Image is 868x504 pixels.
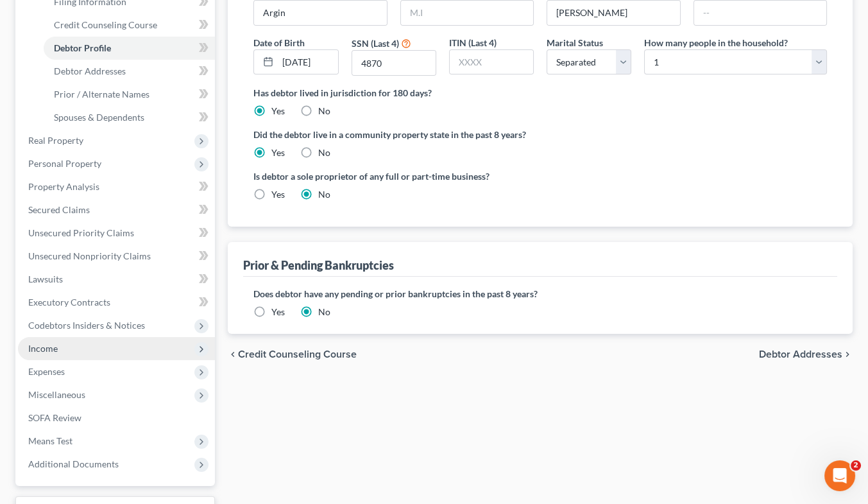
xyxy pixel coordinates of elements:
[271,146,285,159] label: Yes
[44,13,215,37] a: Credit Counseling Course
[401,1,533,25] input: M.I
[352,51,436,75] input: XXXX
[694,1,826,25] input: --
[228,349,357,360] button: chevron_left Credit Counseling Course
[318,306,330,318] label: No
[44,83,215,106] a: Prior / Alternate Names
[44,37,215,60] a: Debtor Profile
[28,320,145,331] span: Codebtors Insiders & Notices
[28,343,58,354] span: Income
[28,181,99,192] span: Property Analysis
[842,349,853,360] i: chevron_right
[28,366,65,377] span: Expenses
[318,188,330,201] label: No
[18,175,215,198] a: Property Analysis
[28,274,63,284] span: Lawsuits
[238,349,357,360] span: Credit Counseling Course
[851,460,861,471] span: 2
[547,36,603,49] label: Marital Status
[318,105,330,117] label: No
[824,460,855,491] iframe: Intercom live chat
[28,297,110,308] span: Executory Contracts
[18,198,215,222] a: Secured Claims
[759,349,853,360] button: Debtor Addresses chevron_right
[28,204,90,215] span: Secured Claims
[18,245,215,268] a: Unsecured Nonpriority Claims
[450,50,533,74] input: XXXX
[54,112,144,123] span: Spouses & Dependents
[253,128,827,141] label: Did the debtor live in a community property state in the past 8 years?
[54,65,126,76] span: Debtor Addresses
[253,36,305,49] label: Date of Birth
[228,349,238,360] i: chevron_left
[449,36,497,49] label: ITIN (Last 4)
[18,268,215,291] a: Lawsuits
[28,227,134,238] span: Unsecured Priority Claims
[243,257,394,273] div: Prior & Pending Bankruptcies
[318,146,330,159] label: No
[278,50,337,74] input: MM/DD/YYYY
[54,89,149,100] span: Prior / Alternate Names
[18,291,215,314] a: Executory Contracts
[54,42,111,53] span: Debtor Profile
[352,37,399,50] label: SSN (Last 4)
[254,1,386,25] input: --
[28,458,119,469] span: Additional Documents
[28,435,72,446] span: Means Test
[44,60,215,83] a: Debtor Addresses
[54,19,157,30] span: Credit Counseling Course
[44,106,215,129] a: Spouses & Dependents
[253,86,827,100] label: Has debtor lived in jurisdiction for 180 days?
[18,406,215,430] a: SOFA Review
[28,158,101,169] span: Personal Property
[271,306,285,318] label: Yes
[759,349,842,360] span: Debtor Addresses
[644,36,788,49] label: How many people in the household?
[271,188,285,201] label: Yes
[28,250,151,261] span: Unsecured Nonpriority Claims
[28,135,83,146] span: Real Property
[253,287,827,300] label: Does debtor have any pending or prior bankruptcies in the past 8 years?
[271,105,285,117] label: Yes
[18,222,215,245] a: Unsecured Priority Claims
[28,412,81,423] span: SOFA Review
[547,1,679,25] input: --
[253,169,534,183] label: Is debtor a sole proprietor of any full or part-time business?
[28,389,85,400] span: Miscellaneous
